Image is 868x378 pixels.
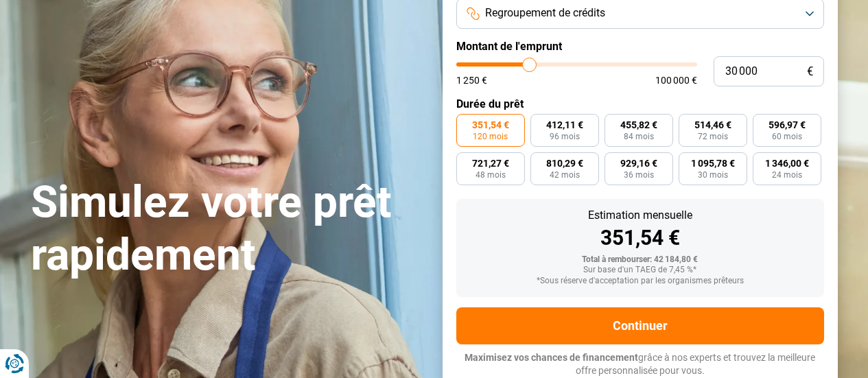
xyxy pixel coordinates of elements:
[655,75,697,85] span: 100 000 €
[467,228,813,248] div: 351,54 €
[691,158,735,168] span: 1 095,78 €
[473,132,508,141] span: 120 mois
[807,66,813,78] span: €
[550,171,580,179] span: 42 mois
[546,158,583,168] span: 810,29 €
[456,97,824,110] label: Durée du prêt
[620,120,657,130] span: 455,82 €
[485,5,605,21] span: Regroupement de crédits
[772,171,802,179] span: 24 mois
[467,255,813,265] div: Total à rembourser: 42 184,80 €
[765,158,809,168] span: 1 346,00 €
[772,132,802,141] span: 60 mois
[476,171,506,179] span: 48 mois
[467,265,813,275] div: Sur base d'un TAEG de 7,45 %*
[31,176,426,282] h1: Simulez votre prêt rapidement
[624,132,654,141] span: 84 mois
[694,120,731,130] span: 514,46 €
[456,40,824,53] label: Montant de l'emprunt
[624,171,654,179] span: 36 mois
[456,351,824,378] p: grâce à nos experts et trouvez la meilleure offre personnalisée pour vous.
[467,210,813,221] div: Estimation mensuelle
[620,158,657,168] span: 929,16 €
[546,120,583,130] span: 412,11 €
[698,132,728,141] span: 72 mois
[472,158,509,168] span: 721,27 €
[550,132,580,141] span: 96 mois
[456,307,824,344] button: Continuer
[465,352,638,363] span: Maximisez vos chances de financement
[698,171,728,179] span: 30 mois
[467,276,813,286] div: *Sous réserve d'acceptation par les organismes prêteurs
[472,120,509,130] span: 351,54 €
[456,75,487,85] span: 1 250 €
[769,120,806,130] span: 596,97 €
